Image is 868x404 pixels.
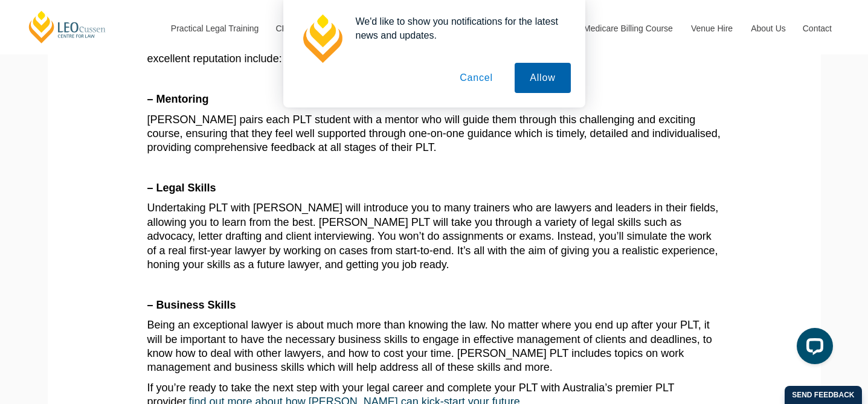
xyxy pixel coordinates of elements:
span: [PERSON_NAME] pairs each PLT student with a mentor who will guide them through this challenging a... [147,114,721,154]
b: – Business Skills [147,299,236,311]
div: We'd like to show you notifications for the latest news and updates. [346,14,571,42]
iframe: LiveChat chat widget [787,323,838,374]
button: Cancel [445,63,508,93]
button: Allow [515,63,570,93]
span: Being an exceptional lawyer is about much more than knowing the law. No matter where you end up a... [147,319,712,373]
b: – Legal Skills [147,182,216,194]
img: notification icon [298,14,346,63]
span: Undertaking PLT with [PERSON_NAME] will introduce you to many trainers who are lawyers and leader... [147,202,719,271]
